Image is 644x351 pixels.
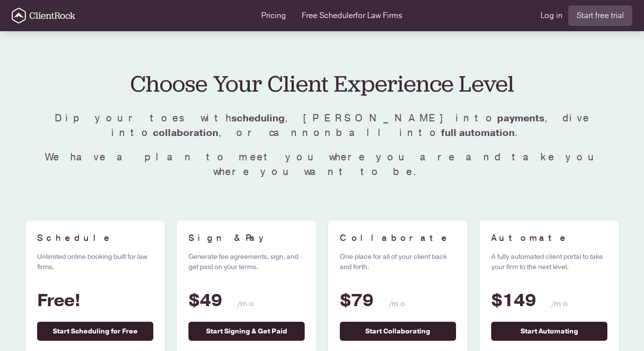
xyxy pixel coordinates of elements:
a: Go to the homepage [12,8,75,23]
span: $79 [340,289,374,312]
p: A fully automated client portal to take your firm to the next level. [491,252,607,272]
a: Start Scheduling for Free [37,322,153,341]
span: $49 [188,289,222,312]
h2: Sign & Pay [188,232,305,244]
svg: ClientRock Logo [12,8,75,23]
p: Dip your toes with , [PERSON_NAME] into , dive into , or cannonball into . [25,111,619,140]
a: Start Collaborating [340,322,456,341]
h2: Collaborate [340,232,456,244]
p: One place for all of your client back and forth. [340,252,456,272]
a: Start Signing & Get Paid [188,322,305,341]
h2: Automate [491,232,607,244]
a: Free Schedulerfor Law Firms [302,10,402,21]
a: Log in [540,10,562,21]
a: Pricing [261,10,286,21]
strong: payments [497,112,544,125]
span: /mo [237,298,258,309]
a: Start Automating [491,322,607,341]
h2: Schedule [37,232,153,244]
span: $149 [491,289,536,312]
p: We have a plan to meet you where you are and take you where you want to be. [25,150,619,179]
h1: Choose Your Client Experience Level [25,66,619,101]
span: /mo [551,298,572,309]
strong: collaboration [153,126,218,139]
a: Start free trial [568,5,632,26]
p: Generate fee agreements, sign, and get paid on your terms. [188,252,305,272]
span: Free! [37,289,81,312]
span: for Law Firms [355,10,402,21]
strong: full automation [441,126,515,139]
span: /mo [389,298,410,309]
strong: scheduling [231,112,285,125]
p: Unlimited online booking built for law firms. [37,252,153,272]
